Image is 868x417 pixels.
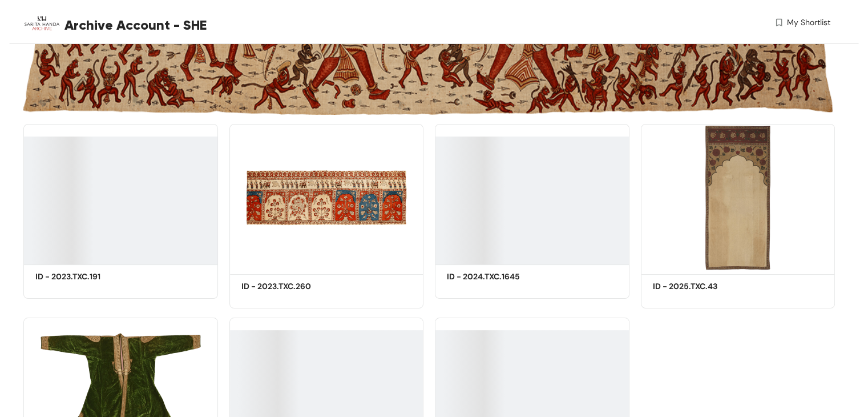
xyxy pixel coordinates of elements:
[774,17,784,29] img: wishlist
[641,124,835,271] img: 65d80ad7-0a82-4421-905a-0994c6b323fd
[447,271,544,283] h5: ID - 2024.TXC.1645
[787,17,830,29] span: My Shortlist
[241,280,338,292] h5: ID - 2023.TXC.260
[35,271,132,283] h5: ID - 2023.TXC.191
[23,5,60,42] img: Buyer Portal
[653,280,750,292] h5: ID - 2025.TXC.43
[64,15,207,35] span: Archive Account - SHE
[229,124,424,271] img: ac9206ff-bdbb-407a-852d-ad52c054e0f8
